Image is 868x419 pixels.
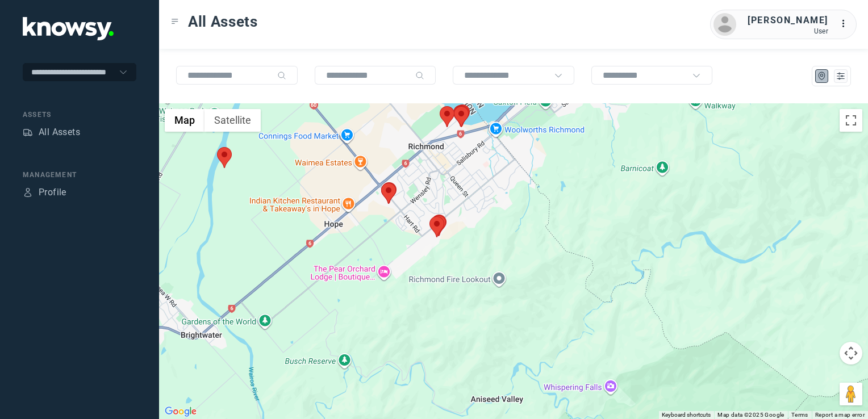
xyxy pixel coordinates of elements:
a: ProfileProfile [23,186,66,199]
img: Application Logo [23,17,114,40]
div: Search [415,71,424,80]
button: Show street map [165,109,205,132]
img: Google [162,404,199,419]
div: List [836,71,846,81]
div: Search [277,71,286,80]
a: AssetsAll Assets [23,125,80,139]
img: avatar.png [713,13,736,36]
div: Management [23,170,136,180]
div: Map [817,71,827,81]
div: [PERSON_NAME] [748,14,828,27]
button: Drag Pegman onto the map to open Street View [840,383,862,405]
button: Keyboard shortcuts [662,411,711,419]
div: Assets [23,110,136,120]
button: Toggle fullscreen view [840,109,862,132]
button: Show satellite imagery [205,109,261,132]
div: All Assets [39,125,80,139]
tspan: ... [840,19,852,28]
div: User [748,27,828,35]
div: : [840,17,853,32]
span: Map data ©2025 Google [717,412,784,418]
a: Report a map error [815,412,865,418]
div: : [840,17,853,31]
a: Open this area in Google Maps (opens a new window) [162,404,199,419]
button: Map camera controls [840,342,862,364]
span: All Assets [188,11,258,32]
div: Toggle Menu [171,18,179,26]
div: Profile [39,186,66,199]
div: Assets [23,127,33,137]
div: Profile [23,187,33,198]
a: Terms (opens in new tab) [791,412,808,418]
